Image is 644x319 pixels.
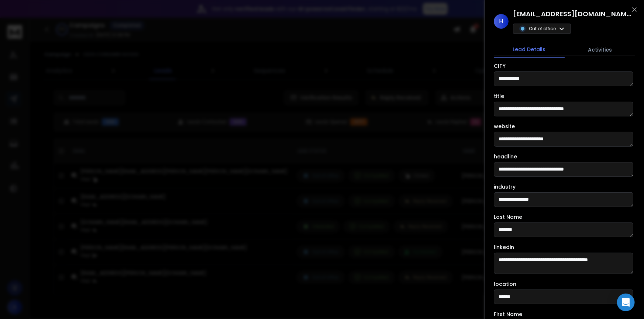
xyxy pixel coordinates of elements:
label: headline [494,154,517,159]
label: title [494,94,504,99]
label: CITY [494,63,506,69]
label: linkedin [494,245,514,250]
button: Lead Details [494,41,565,58]
label: industry [494,184,516,189]
h1: [EMAIL_ADDRESS][DOMAIN_NAME] [513,9,631,19]
p: Out of office [529,26,556,32]
label: website [494,124,515,129]
button: Activities [565,42,636,58]
div: Open Intercom Messenger [617,294,635,311]
label: Last Name [494,214,522,220]
label: First Name [494,312,522,317]
span: H [494,14,509,29]
label: location [494,281,516,287]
